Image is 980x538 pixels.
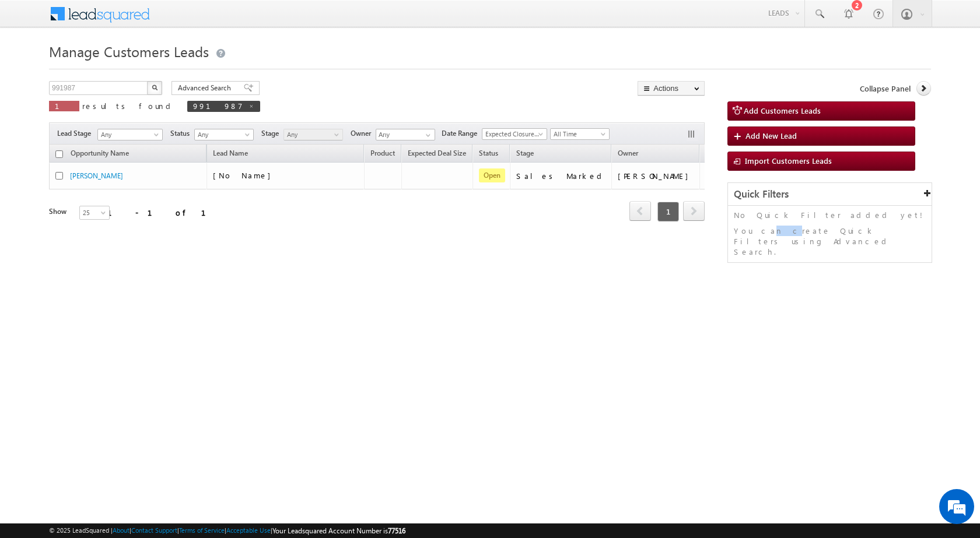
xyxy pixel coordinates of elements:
span: Stage [261,128,283,139]
span: Owner [351,128,376,139]
span: prev [629,201,651,221]
input: Type to Search [376,129,435,140]
p: You can create Quick Filters using Advanced Search. [734,226,926,257]
span: results found [82,101,175,111]
img: d_60004797649_company_0_60004797649 [20,61,49,76]
span: © 2025 LeadSquared | | | | | [49,525,405,536]
span: Actions [700,146,735,161]
span: Product [370,149,395,157]
img: Search [152,85,157,90]
a: Expected Closure Date [482,128,547,140]
a: Any [283,129,343,140]
span: Lead Name [207,147,254,162]
span: [No Name] [213,170,276,180]
span: Open [479,168,505,182]
textarea: Type your message and hit 'Enter' [15,108,213,349]
button: Actions [638,81,705,96]
a: Stage [510,147,540,162]
span: Lead Stage [57,128,96,139]
a: Contact Support [131,526,177,534]
a: Any [194,129,254,140]
span: Advanced Search [178,83,235,93]
a: Any [97,129,163,140]
div: Minimize live chat window [191,6,219,34]
a: Acceptable Use [226,526,271,534]
span: All Time [551,129,606,139]
span: 1 [657,202,679,221]
a: Show All Items [419,129,434,141]
span: Stage [516,149,534,157]
span: 25 [80,208,111,218]
em: Start Chat [159,359,212,375]
span: Any [284,129,339,140]
span: Import Customers Leads [745,156,832,166]
span: Add Customers Leads [744,106,821,115]
a: Opportunity Name [65,147,135,162]
p: No Quick Filter added yet! [734,210,926,220]
div: Sales Marked [516,171,606,181]
a: Status [473,147,504,162]
span: Manage Customers Leads [49,42,209,61]
a: [PERSON_NAME] [70,171,123,180]
span: Any [98,129,159,140]
span: Expected Closure Date [482,129,543,139]
input: Check all records [55,150,63,158]
a: next [683,202,705,221]
div: 1 - 1 of 1 [107,206,220,219]
a: prev [629,202,651,221]
span: 77516 [388,526,405,535]
span: Add New Lead [745,131,797,140]
span: Expected Deal Size [408,149,466,157]
span: 1 [55,101,73,111]
span: next [683,201,705,221]
span: Date Range [442,128,482,139]
div: Chat with us now [61,61,196,76]
span: Owner [618,149,638,157]
span: Your Leadsquared Account Number is [272,526,405,535]
span: 991987 [193,101,243,111]
span: Collapse Panel [860,83,911,94]
a: All Time [550,128,610,140]
a: About [113,526,129,534]
span: Any [195,129,250,140]
a: 25 [79,206,110,220]
span: Opportunity Name [71,149,129,157]
a: Expected Deal Size [402,147,472,162]
div: [PERSON_NAME] [618,171,694,181]
div: Show [49,206,70,217]
a: Terms of Service [179,526,225,534]
div: Quick Filters [728,183,932,206]
span: Status [170,128,194,139]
